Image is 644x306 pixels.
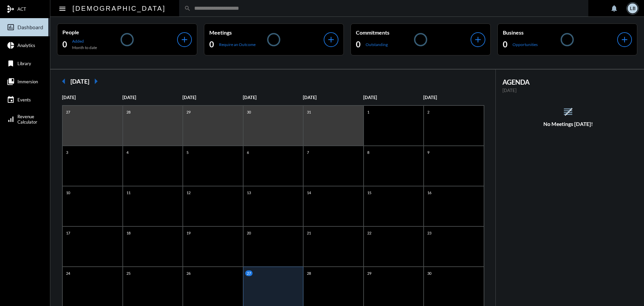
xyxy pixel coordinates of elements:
p: 11 [125,190,132,195]
p: [DATE] [363,95,424,100]
p: 17 [64,230,72,236]
h2: AGENDA [502,78,634,86]
p: 15 [366,190,373,195]
p: [DATE] [122,95,183,100]
h2: [DATE] [70,78,89,85]
p: [DATE] [243,95,303,100]
p: 9 [426,149,431,155]
p: 16 [426,190,433,195]
p: [DATE] [502,88,634,93]
p: 25 [125,270,132,276]
p: 21 [305,230,313,236]
p: 28 [125,109,132,115]
p: 26 [185,270,192,276]
p: 19 [185,230,192,236]
p: 31 [305,109,313,115]
span: Dashboard [17,24,43,30]
mat-icon: arrow_left [57,75,70,88]
p: 23 [426,230,433,236]
mat-icon: notifications [610,4,618,12]
mat-icon: reorder [562,106,574,117]
p: 30 [245,109,253,115]
p: 6 [245,149,251,155]
p: 8 [366,149,371,155]
h5: No Meetings [DATE]! [496,121,641,127]
p: 4 [125,149,130,155]
mat-icon: bookmark [7,59,15,68]
h2: [DEMOGRAPHIC_DATA] [72,3,166,14]
p: 24 [64,270,72,276]
p: 29 [185,109,192,115]
p: 20 [245,230,253,236]
p: 29 [366,270,373,276]
p: 12 [185,190,192,195]
p: 30 [426,270,433,276]
mat-icon: event [7,96,15,104]
span: Analytics [17,43,35,48]
mat-icon: signal_cellular_alt [7,115,15,123]
span: Revenue Calculator [17,114,37,125]
p: [DATE] [62,95,122,100]
mat-icon: pie_chart [7,41,15,49]
mat-icon: collections_bookmark [7,78,15,86]
mat-icon: Side nav toggle icon [58,5,66,13]
p: 22 [366,230,373,236]
span: Immersion [17,79,38,84]
p: 18 [125,230,132,236]
span: Library [17,61,31,66]
p: 13 [245,190,253,195]
mat-icon: mediation [7,5,15,13]
p: 27 [245,270,253,276]
p: 28 [305,270,313,276]
mat-icon: search [184,5,191,12]
span: ACT [17,6,26,12]
p: 5 [185,149,190,155]
div: LB [628,3,638,13]
p: 27 [64,109,72,115]
button: Toggle sidenav [56,2,69,15]
p: 2 [426,109,431,115]
mat-icon: arrow_right [89,75,103,88]
p: [DATE] [182,95,243,100]
p: 3 [64,149,70,155]
p: 7 [305,149,311,155]
span: Events [17,97,31,102]
p: 14 [305,190,313,195]
p: [DATE] [303,95,363,100]
p: 1 [366,109,371,115]
p: [DATE] [423,95,484,100]
p: 10 [64,190,72,195]
mat-icon: insert_chart_outlined [7,23,15,31]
